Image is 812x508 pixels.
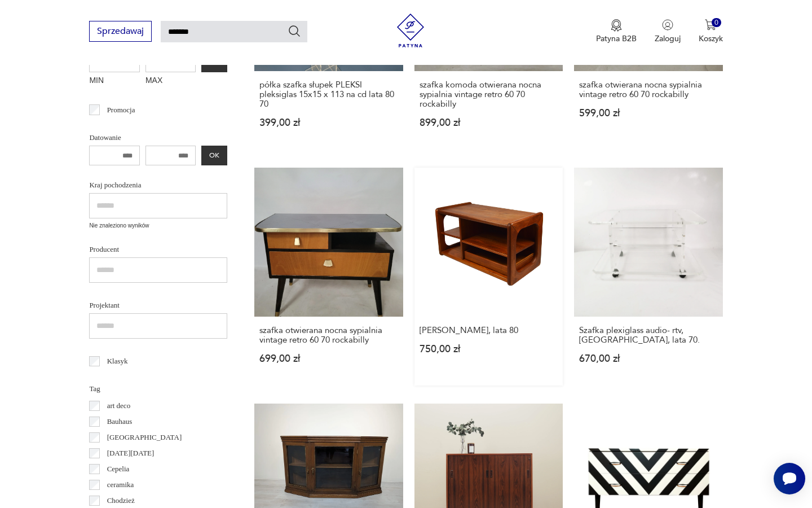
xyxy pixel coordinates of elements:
[259,326,398,345] h3: szafka otwierana nocna sypialnia vintage retro 60 70 rockabilly
[254,168,403,385] a: szafka otwierana nocna sypialnia vintage retro 60 70 rockabillyszafka otwierana nocna sypialnia v...
[107,400,131,412] p: art deco
[655,33,681,44] p: Zaloguj
[89,221,227,230] p: Nie znaleziono wyników
[579,80,717,99] h3: szafka otwierana nocna sypialnia vintage retro 60 70 rockabilly
[89,383,227,395] p: Tag
[89,132,227,144] p: Datowanie
[420,344,558,354] p: 750,00 zł
[596,19,637,44] button: Patyna B2B
[89,21,152,42] button: Sprzedawaj
[107,447,155,459] p: [DATE][DATE]
[107,494,135,507] p: Chodzież
[107,104,135,116] p: Promocja
[89,179,227,191] p: Kraj pochodzenia
[414,168,563,385] a: Szafka Dania, lata 80[PERSON_NAME], lata 80750,00 zł
[107,463,130,475] p: Cepelia
[259,80,398,109] h3: półka szafka słupek PLEKSI pleksiglas 15x15 x 113 na cd lata 80 70
[288,24,301,38] button: Szukaj
[774,463,805,494] iframe: Smartsupp widget button
[662,19,673,30] img: Ikonka użytkownika
[89,28,152,36] a: Sprzedawaj
[712,18,721,28] div: 0
[89,72,140,90] label: MIN
[611,19,622,32] img: Ikona medalu
[596,19,637,44] a: Ikona medaluPatyna B2B
[579,108,717,118] p: 599,00 zł
[394,14,427,47] img: Patyna - sklep z meblami i dekoracjami vintage
[699,19,723,44] button: 0Koszyk
[420,326,558,335] h3: [PERSON_NAME], lata 80
[579,354,717,364] p: 670,00 zł
[107,431,182,444] p: [GEOGRAPHIC_DATA]
[420,118,558,128] p: 899,00 zł
[574,168,722,385] a: Szafka plexiglass audio- rtv, Włochy, lata 70.Szafka plexiglass audio- rtv, [GEOGRAPHIC_DATA], la...
[89,243,227,256] p: Producent
[579,326,717,345] h3: Szafka plexiglass audio- rtv, [GEOGRAPHIC_DATA], lata 70.
[201,146,227,165] button: OK
[107,415,133,428] p: Bauhaus
[107,479,134,491] p: ceramika
[420,80,558,109] h3: szafka komoda otwierana nocna sypialnia vintage retro 60 70 rockabilly
[705,19,716,30] img: Ikona koszyka
[596,33,637,44] p: Patyna B2B
[699,33,723,44] p: Koszyk
[89,299,227,312] p: Projektant
[655,19,681,44] button: Zaloguj
[145,72,196,90] label: MAX
[259,354,398,364] p: 699,00 zł
[107,355,128,367] p: Klasyk
[259,118,398,128] p: 399,00 zł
